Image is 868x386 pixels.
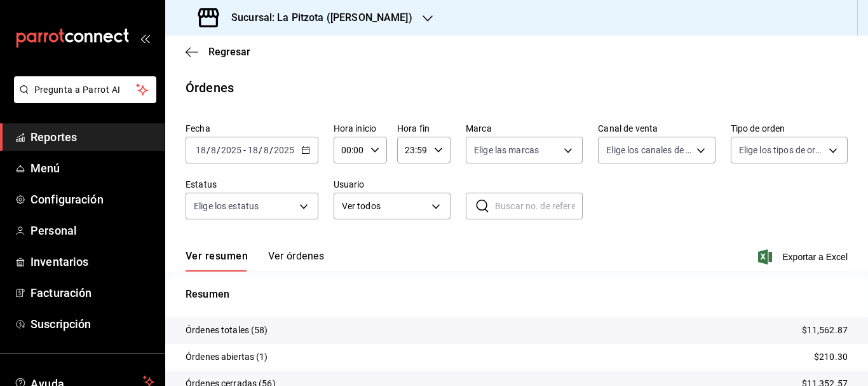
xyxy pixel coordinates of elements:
[186,350,268,364] p: Órdenes abiertas (1)
[31,253,154,270] span: Inventarios
[814,350,848,364] p: $210.30
[186,250,324,272] div: navigation tabs
[243,145,246,155] span: -
[466,124,583,133] label: Marca
[195,145,207,155] input: --
[186,324,268,337] p: Órdenes totales (58)
[342,200,427,213] span: Ver todos
[210,145,217,155] input: --
[186,250,248,272] button: Ver resumen
[140,33,150,43] button: open_drawer_menu
[334,124,387,133] label: Hora inicio
[269,145,273,155] span: /
[31,160,154,177] span: Menú
[194,200,259,212] span: Elige los estatus
[208,46,250,58] span: Regresar
[761,249,848,265] button: Exportar a Excel
[31,222,154,239] span: Personal
[9,92,156,106] a: Pregunta a Parrot AI
[221,10,412,25] h3: Sucursal: La Pitzota ([PERSON_NAME])
[247,145,259,155] input: --
[186,287,848,302] p: Resumen
[739,144,824,156] span: Elige los tipos de orden
[495,193,583,219] input: Buscar no. de referencia
[263,145,269,155] input: --
[34,83,137,97] span: Pregunta a Parrot AI
[598,124,715,133] label: Canal de venta
[31,191,154,208] span: Configuración
[31,315,154,333] span: Suscripción
[217,145,220,155] span: /
[186,46,250,58] button: Regresar
[259,145,262,155] span: /
[31,128,154,146] span: Reportes
[334,180,451,189] label: Usuario
[397,124,451,133] label: Hora fin
[731,124,848,133] label: Tipo de orden
[474,144,539,156] span: Elige las marcas
[207,145,210,155] span: /
[186,78,234,97] div: Órdenes
[802,324,848,337] p: $11,562.87
[268,250,324,272] button: Ver órdenes
[273,145,295,155] input: ----
[186,124,318,133] label: Fecha
[220,145,242,155] input: ----
[186,180,318,189] label: Estatus
[14,76,156,103] button: Pregunta a Parrot AI
[606,144,691,156] span: Elige los canales de venta
[31,284,154,301] span: Facturación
